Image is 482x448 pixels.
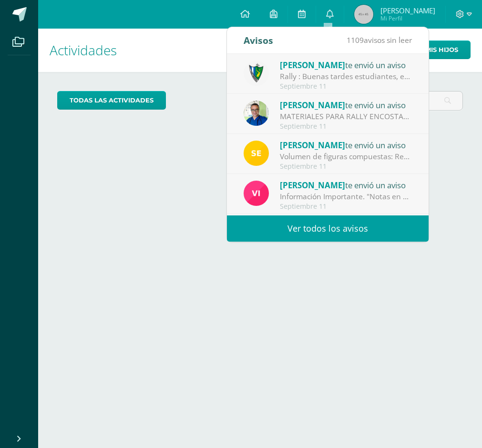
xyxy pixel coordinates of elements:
[280,180,345,191] span: [PERSON_NAME]
[380,14,435,22] span: Mi Perfil
[280,60,345,71] span: [PERSON_NAME]
[280,151,412,162] div: Volumen de figuras compuestas: Realiza los siguientes ejercicios en tu cuaderno. Debes encontrar ...
[280,203,412,211] div: Septiembre 11
[280,140,345,151] span: [PERSON_NAME]
[280,100,345,111] span: [PERSON_NAME]
[227,215,429,242] a: Ver todos los avisos
[244,141,269,166] img: 03c2987289e60ca238394da5f82a525a.png
[50,29,471,72] h1: Actividades
[57,91,166,110] a: todas las Actividades
[280,82,412,91] div: Septiembre 11
[403,41,471,59] a: Mis hijos
[347,35,412,45] span: avisos sin leer
[347,35,364,45] span: 1109
[280,139,412,151] div: te envió un aviso
[244,61,269,86] img: 9f174a157161b4ddbe12118a61fed988.png
[280,179,412,191] div: te envió un aviso
[425,41,458,59] span: Mis hijos
[354,5,373,24] img: 45x45
[244,101,269,126] img: 692ded2a22070436d299c26f70cfa591.png
[280,99,412,111] div: te envió un aviso
[280,71,412,82] div: Rally : Buenas tardes estudiantes, es un gusto saludarlos. Por este medio se informa que los jóve...
[280,163,412,171] div: Septiembre 11
[280,59,412,71] div: te envió un aviso
[244,181,269,206] img: bd6d0aa147d20350c4821b7c643124fa.png
[280,122,412,131] div: Septiembre 11
[380,6,435,15] span: [PERSON_NAME]
[280,191,412,202] div: Información Importante. "Notas en peligro": Buenos días estimados padres de familia, un gusto sal...
[244,27,273,53] div: Avisos
[280,111,412,122] div: MATERIALES PARA RALLY ENCOSTALADOS: Buena tardes estimados padres de familia y alumnos, según ind...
